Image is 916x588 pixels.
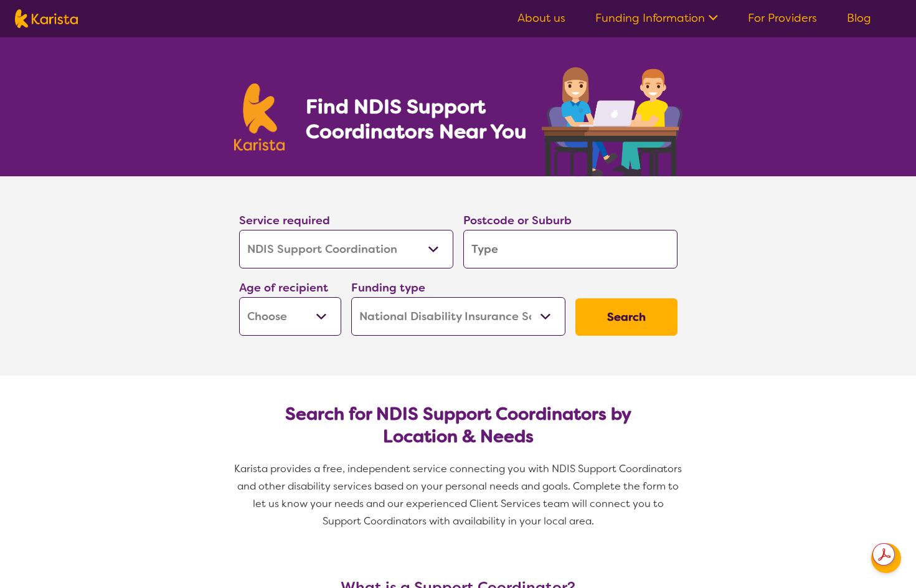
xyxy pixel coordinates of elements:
[239,213,330,228] label: Service required
[15,9,78,28] img: Karista logo
[463,230,678,268] input: Type
[306,94,536,144] h1: Find NDIS Support Coordinators Near You
[239,280,328,295] label: Age of recipient
[575,298,678,336] button: Search
[234,462,684,528] span: Karista provides a free, independent service connecting you with NDIS Support Coordinators and ot...
[463,213,572,228] label: Postcode or Suburb
[351,280,425,295] label: Funding type
[249,403,668,448] h2: Search for NDIS Support Coordinators by Location & Needs
[234,83,285,151] img: Karista logo
[748,11,817,26] a: For Providers
[847,11,871,26] a: Blog
[542,67,682,176] img: support-coordination
[595,11,718,26] a: Funding Information
[517,11,565,26] a: About us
